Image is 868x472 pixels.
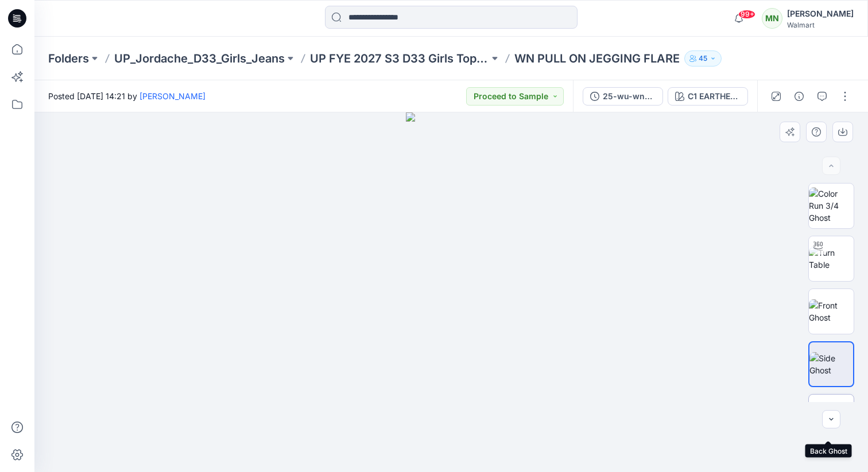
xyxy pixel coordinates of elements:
[809,352,853,376] img: Side Ghost
[114,50,285,67] a: UP_Jordache_D33_Girls_Jeans
[787,21,854,29] div: Walmart
[310,50,489,67] a: UP FYE 2027 S3 D33 Girls Tops & Bottoms Jordache
[684,50,722,67] button: 45
[762,8,782,29] div: MN
[699,52,707,65] p: 45
[668,87,748,106] button: C1 EARTHEN KHAKI
[688,90,741,103] div: C1 EARTHEN KHAKI
[583,87,663,106] button: 25-wu-wn-2517 2nd 09182025 fa26 c1
[809,247,854,271] img: Turn Table
[48,50,89,67] a: Folders
[48,90,206,102] span: Posted [DATE] 14:21 by
[809,299,854,323] img: Front Ghost
[738,10,755,19] span: 99+
[139,91,206,101] a: [PERSON_NAME]
[406,112,497,472] img: eyJhbGciOiJIUzI1NiIsImtpZCI6IjAiLCJzbHQiOiJzZXMiLCJ0eXAiOiJKV1QifQ.eyJkYXRhIjp7InR5cGUiOiJzdG9yYW...
[809,188,854,224] img: Color Run 3/4 Ghost
[514,50,680,67] p: WN PULL ON JEGGING FLARE
[603,90,656,103] div: 25-wu-wn-2517 2nd 09182025 fa26 c1
[790,87,808,106] button: Details
[787,7,854,21] div: [PERSON_NAME]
